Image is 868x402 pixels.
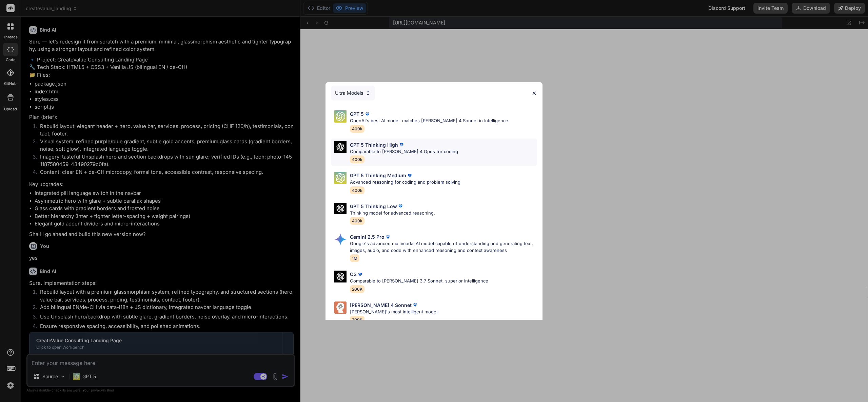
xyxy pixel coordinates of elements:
[350,110,364,117] p: GPT 5
[350,148,458,155] p: Comparable to [PERSON_NAME] 4 Opus for coding
[350,203,397,210] p: GPT 5 Thinking Low
[350,240,537,254] p: Google's advanced multimodal AI model capable of understanding and generating text, images, audio...
[350,309,437,315] p: [PERSON_NAME]'s most intelligent model
[406,172,413,179] img: premium
[350,301,412,309] p: [PERSON_NAME] 4 Sonnet
[334,301,347,314] img: Pick Models
[350,210,435,217] p: Thinking model for advanced reasoning.
[350,233,384,240] p: Gemini 2.5 Pro
[397,203,404,209] img: premium
[350,179,460,186] p: Advanced reasoning for coding and problem solving
[350,141,398,148] p: GPT 5 Thinking High
[350,172,406,179] p: GPT 5 Thinking Medium
[412,301,418,308] img: premium
[531,90,537,96] img: close
[350,217,364,225] span: 400k
[350,278,488,285] p: Comparable to [PERSON_NAME] 3.7 Sonnet, superior intelligence
[350,117,508,124] p: OpenAI's best AI model, matches [PERSON_NAME] 4 Sonnet in Intelligence
[331,86,375,100] div: Ultra Models
[350,254,359,262] span: 1M
[334,172,347,184] img: Pick Models
[398,141,405,148] img: premium
[334,271,347,282] img: Pick Models
[350,316,364,324] span: 200K
[384,234,391,240] img: premium
[350,285,364,293] span: 200K
[350,156,364,163] span: 400k
[334,110,347,123] img: Pick Models
[334,141,347,153] img: Pick Models
[334,203,347,215] img: Pick Models
[334,233,347,245] img: Pick Models
[350,271,357,278] p: O3
[357,271,363,278] img: premium
[365,90,371,96] img: Pick Models
[350,186,364,194] span: 400k
[364,111,371,117] img: premium
[350,125,364,133] span: 400k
